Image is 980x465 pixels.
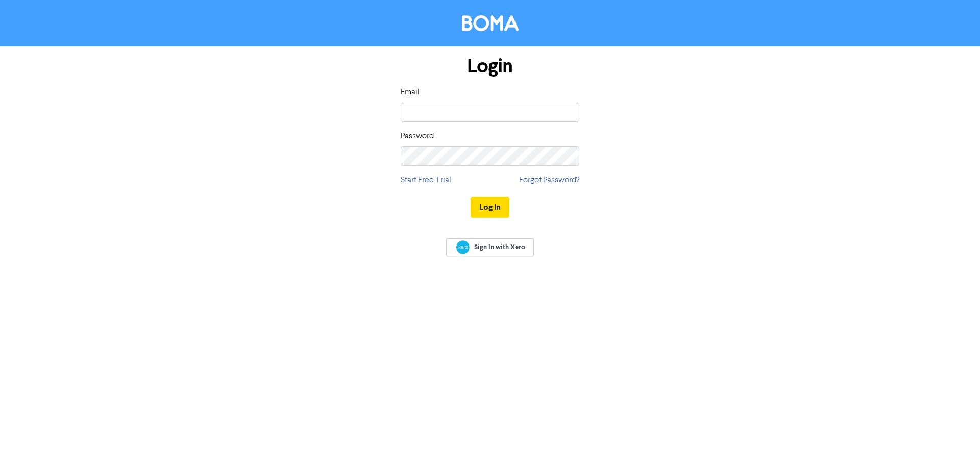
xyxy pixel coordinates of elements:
button: Log In [471,197,509,218]
a: Forgot Password? [519,174,579,186]
a: Start Free Trial [401,174,451,186]
label: Password [401,130,434,142]
span: Sign In with Xero [474,242,525,252]
a: Sign In with Xero [446,238,534,256]
h1: Login [401,55,579,78]
label: Email [401,86,420,99]
img: Xero logo [456,240,470,254]
img: BOMA Logo [462,15,519,31]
